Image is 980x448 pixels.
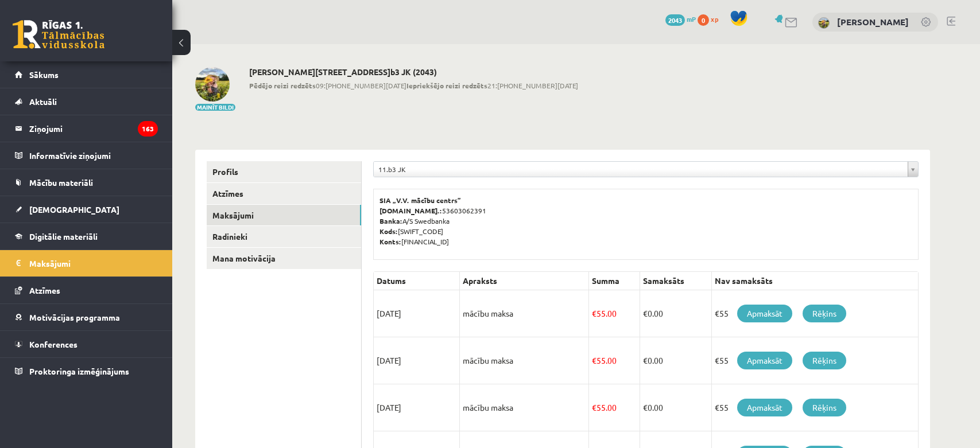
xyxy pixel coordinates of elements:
span: € [643,308,648,318]
span: € [592,402,596,412]
a: Konferences [15,331,158,357]
span: Mācību materiāli [29,177,93,188]
span: Digitālie materiāli [29,231,98,241]
td: [DATE] [374,290,460,337]
a: Informatīvie ziņojumi [15,142,158,169]
a: Apmaksāt [737,305,792,322]
span: 11.b3 JK [378,162,903,177]
span: mP [687,14,696,24]
img: Ruslana Smalinska [195,67,230,102]
th: Apraksts [460,272,589,290]
span: Atzīmes [29,285,60,295]
a: Sākums [15,61,158,88]
td: 0.00 [640,384,711,431]
img: Ruslana Smalinska [818,17,830,29]
span: € [592,308,596,318]
a: [DEMOGRAPHIC_DATA] [15,196,158,223]
b: [DOMAIN_NAME].: [379,206,442,215]
span: Konferences [29,339,78,349]
b: Pēdējo reizi redzēts [249,81,316,90]
td: mācību maksa [460,384,589,431]
a: Rēķins [803,305,846,322]
a: 0 xp [698,14,724,24]
legend: Maksājumi [29,250,158,276]
a: Motivācijas programma [15,304,158,330]
i: 163 [138,121,158,137]
td: 55.00 [589,337,640,384]
td: 0.00 [640,337,711,384]
span: 0 [698,14,709,26]
span: Proktoringa izmēģinājums [29,366,129,376]
b: Banka: [379,216,402,225]
a: Maksājumi [15,250,158,276]
b: Kods: [379,227,398,236]
a: 11.b3 JK [374,162,918,177]
span: [DEMOGRAPHIC_DATA] [29,204,119,215]
legend: Ziņojumi [29,115,158,142]
a: Atzīmes [15,277,158,303]
legend: Informatīvie ziņojumi [29,142,158,169]
a: Apmaksāt [737,352,792,369]
span: 09:[PHONE_NUMBER][DATE] 21:[PHONE_NUMBER][DATE] [249,80,578,91]
a: 2043 mP [665,14,696,24]
span: xp [711,14,718,24]
p: 53603062391 A/S Swedbanka [SWIFT_CODE] [FINANCIAL_ID] [379,195,912,247]
a: Radinieki [207,226,361,247]
a: Rēķins [803,399,846,416]
b: SIA „V.V. mācību centrs” [379,196,462,205]
span: 2043 [665,14,685,26]
a: Atzīmes [207,183,361,204]
a: Profils [207,161,361,182]
span: Aktuāli [29,96,57,107]
th: Datums [374,272,460,290]
th: Samaksāts [640,272,711,290]
td: €55 [711,290,918,337]
span: Motivācijas programma [29,312,120,322]
td: €55 [711,337,918,384]
a: [PERSON_NAME] [837,16,909,28]
td: [DATE] [374,384,460,431]
th: Nav samaksāts [711,272,918,290]
td: 55.00 [589,290,640,337]
a: Aktuāli [15,88,158,115]
b: Iepriekšējo reizi redzēts [406,81,487,90]
a: Rēķins [803,352,846,369]
a: Mācību materiāli [15,169,158,196]
span: € [592,355,596,365]
a: Digitālie materiāli [15,223,158,250]
td: 0.00 [640,290,711,337]
span: € [643,402,648,412]
td: [DATE] [374,337,460,384]
th: Summa [589,272,640,290]
span: € [643,355,648,365]
a: Mana motivācija [207,248,361,269]
td: mācību maksa [460,290,589,337]
a: Maksājumi [207,205,361,226]
button: Mainīt bildi [195,104,235,111]
a: Apmaksāt [737,399,792,416]
b: Konts: [379,237,401,246]
h2: [PERSON_NAME][STREET_ADDRESS]b3 JK (2043) [249,67,578,77]
td: €55 [711,384,918,431]
span: Sākums [29,69,59,80]
td: 55.00 [589,384,640,431]
a: Ziņojumi163 [15,115,158,142]
a: Proktoringa izmēģinājums [15,358,158,384]
td: mācību maksa [460,337,589,384]
a: Rīgas 1. Tālmācības vidusskola [13,20,104,49]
